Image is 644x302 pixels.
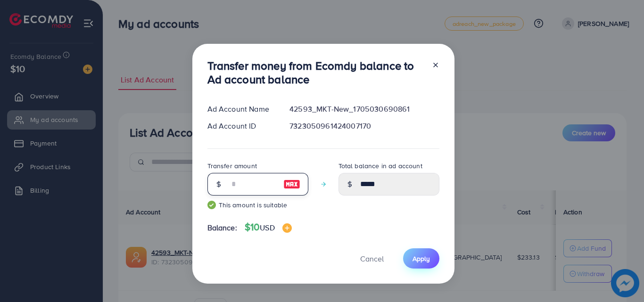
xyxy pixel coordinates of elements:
img: image [282,223,292,233]
img: guide [207,201,216,209]
div: Ad Account ID [200,121,282,131]
span: Apply [413,254,430,263]
h3: Transfer money from Ecomdy balance to Ad account balance [207,59,424,86]
span: USD [260,222,274,233]
label: Transfer amount [207,161,257,171]
label: Total balance in ad account [339,161,422,171]
div: 42593_MKT-New_1705030690861 [282,104,446,114]
button: Apply [403,248,439,269]
span: Cancel [360,253,384,264]
small: This amount is suitable [207,200,308,210]
div: 7323050961424007170 [282,121,446,131]
div: Ad Account Name [200,104,282,114]
span: Balance: [207,222,237,233]
img: image [283,179,300,190]
h4: $10 [245,221,292,233]
button: Cancel [348,248,396,269]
